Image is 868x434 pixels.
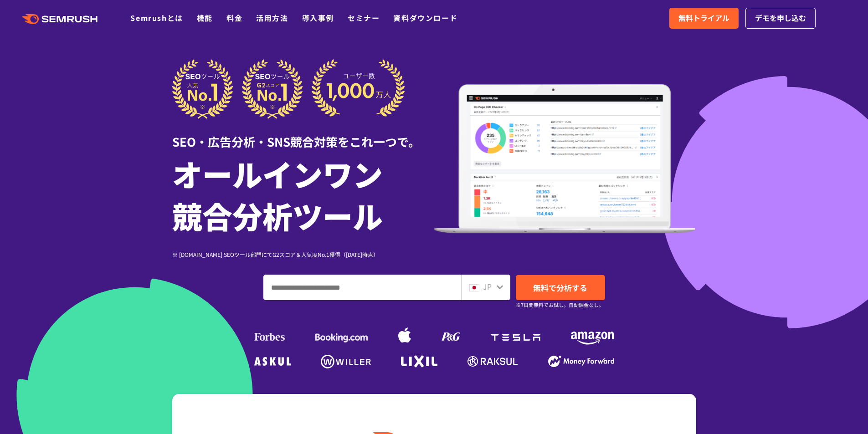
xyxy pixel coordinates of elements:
[483,281,492,292] span: JP
[745,8,816,29] a: デモを申し込む
[256,12,288,23] a: 活用方法
[393,12,457,23] a: 資料ダウンロード
[516,275,605,300] a: 無料で分析する
[678,12,729,24] span: 無料トライアル
[533,282,587,293] span: 無料で分析する
[302,12,334,23] a: 導入事例
[172,153,434,236] h1: オールインワン 競合分析ツール
[172,119,434,150] div: SEO・広告分析・SNS競合対策をこれ一つで。
[264,275,461,300] input: ドメイン、キーワードまたはURLを入力してください
[197,12,213,23] a: 機能
[130,12,183,23] a: Semrushとは
[755,12,806,24] span: デモを申し込む
[226,12,242,23] a: 料金
[516,301,604,309] small: ※7日間無料でお試し。自動課金なし。
[669,8,739,29] a: 無料トライアル
[172,250,434,259] div: ※ [DOMAIN_NAME] SEOツール部門にてG2スコア＆人気度No.1獲得（[DATE]時点）
[348,12,380,23] a: セミナー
